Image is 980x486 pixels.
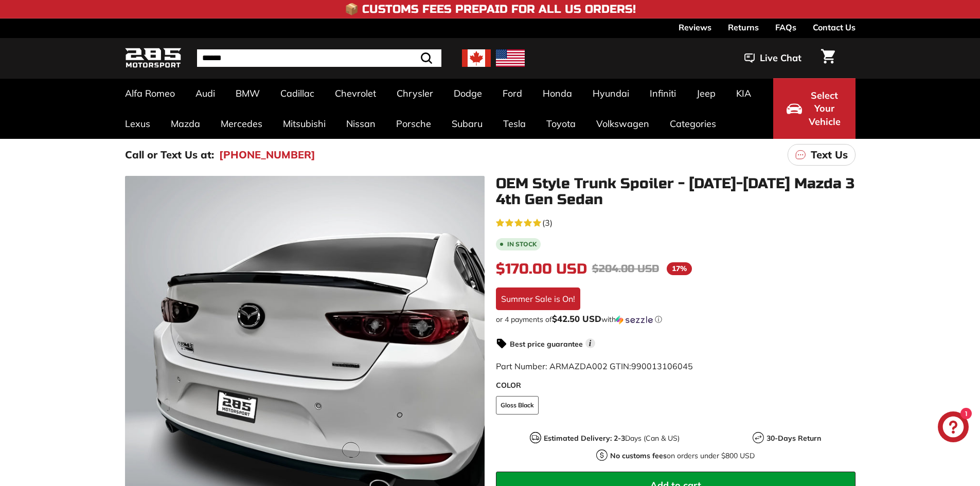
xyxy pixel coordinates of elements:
a: Jeep [686,78,726,109]
button: Live Chat [731,45,815,71]
a: BMW [225,78,270,109]
strong: 30-Days Return [767,434,821,443]
a: Nissan [336,109,386,139]
a: Dodge [443,78,492,109]
a: 5.0 rating (3 votes) [496,215,856,229]
div: or 4 payments of with [496,314,856,325]
p: Text Us [811,147,848,163]
h1: OEM Style Trunk Spoiler - [DATE]-[DATE] Mazda 3 4th Gen Sedan [496,176,856,208]
span: Select Your Vehicle [807,89,842,129]
img: Logo_285_Motorsport_areodynamics_components [125,46,182,70]
a: Audi [185,78,225,109]
strong: Best price guarantee [510,339,583,349]
a: Mitsubishi [273,109,336,139]
a: Mercedes [210,109,273,139]
a: Cart [815,41,841,76]
a: Chevrolet [325,78,386,109]
input: Search [197,49,441,67]
p: Call or Text Us at: [125,147,214,163]
span: 990013106045 [631,361,693,371]
a: Reviews [679,19,711,36]
a: Categories [660,109,726,139]
button: Select Your Vehicle [773,78,856,139]
a: Chrysler [386,78,443,109]
span: Part Number: ARMAZDA002 GTIN: [496,361,693,371]
a: Honda [532,78,582,109]
a: KIA [726,78,761,109]
p: on orders under $800 USD [610,451,755,461]
a: Ford [492,78,532,109]
span: Live Chat [760,51,801,65]
a: [PHONE_NUMBER] [219,147,315,163]
a: Tesla [493,109,536,139]
strong: Estimated Delivery: 2-3 [544,434,625,443]
a: Hyundai [582,78,639,109]
a: Volkswagen [586,109,660,139]
span: $204.00 USD [592,262,659,275]
inbox-online-store-chat: Shopify online store chat [935,411,972,445]
a: Alfa Romeo [115,78,185,109]
a: Infiniti [639,78,686,109]
a: Contact Us [813,19,856,36]
a: Cadillac [270,78,325,109]
span: $42.50 USD [552,313,601,324]
span: (3) [542,217,553,229]
label: COLOR [496,380,856,391]
a: Returns [728,19,759,36]
div: or 4 payments of$42.50 USDwithSezzle Click to learn more about Sezzle [496,314,856,325]
a: Porsche [386,109,441,139]
b: In stock [507,241,537,247]
a: FAQs [775,19,796,36]
a: Toyota [536,109,586,139]
h4: 📦 Customs Fees Prepaid for All US Orders! [345,3,636,15]
a: Subaru [441,109,493,139]
p: Days (Can & US) [544,433,680,444]
span: i [585,338,595,348]
img: Sezzle [616,315,653,325]
strong: No customs fees [610,451,667,460]
a: Mazda [161,109,210,139]
div: Summer Sale is On! [496,287,580,310]
a: Lexus [115,109,161,139]
span: $170.00 USD [496,260,587,278]
a: Text Us [788,144,856,166]
span: 17% [667,262,692,275]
